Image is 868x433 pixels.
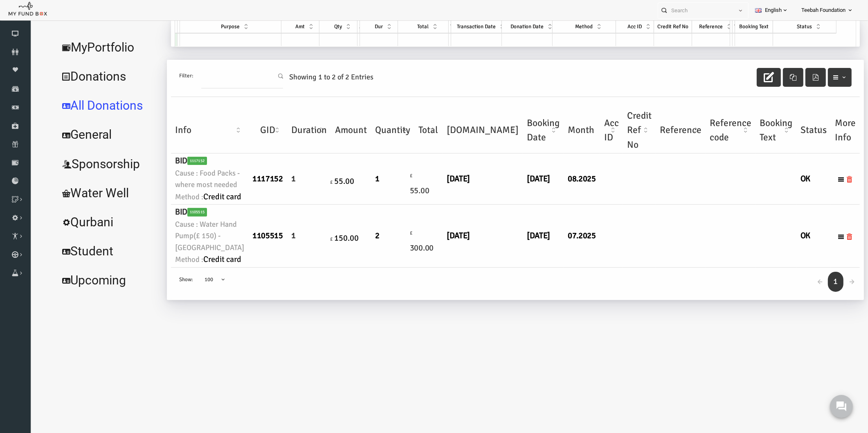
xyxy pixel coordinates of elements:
small: Cause : Food Packs -where most needed [128,169,198,192]
h6: BID [128,207,198,220]
span: Booking Text [693,25,722,32]
th: Tr.Date: activate to sort column ascending [396,109,476,155]
span: Zyklus [313,25,328,32]
th: Amount: activate to sort column ascending [284,109,324,155]
a: 55.00 [288,178,308,188]
span: Val [688,25,695,32]
button: Edit [710,70,734,88]
span: 300.00 [363,244,387,255]
a: 1 [781,273,797,293]
span: Purpose [174,25,193,32]
a: Student [8,238,116,268]
span: Partner [133,25,150,32]
h6: BID [128,156,198,169]
span: Method [528,25,546,32]
th: Reference: activate to sort column ascending [609,109,659,155]
a: → [798,273,813,293]
img: whiteMFB.png [8,1,47,18]
input: Filter: [155,70,236,90]
th: Duration: activate to sort column ascending [241,109,284,155]
span: £ [363,174,366,180]
span: Credit Ref No [611,25,642,32]
a: Credit card [157,256,195,266]
th: Month: activate to sort column ascending [517,109,553,155]
a: ← [766,273,781,293]
iframe: Launcher button frame [823,388,860,425]
span: Status [750,25,765,32]
span: Acc ID [581,25,595,32]
span: Dur [328,25,336,32]
button: Excel [736,70,757,88]
span: Reference [652,25,676,32]
small: Method : [128,192,198,205]
th: Booking Date: activate to sort column ascending [476,109,517,155]
th: Credit Ref No: activate to sort column ascending [576,109,609,155]
span: Amt [249,25,258,32]
th: GID: activate to sort column ascending [202,109,241,155]
span: Show: [133,277,146,285]
a: More Info [791,234,798,242]
span: Total [371,25,382,32]
a: General [8,122,116,151]
th: Quantity: activate to sort column descending [324,109,368,155]
span: Donation Date [464,25,497,32]
th: More Info [784,109,813,155]
h6: 1 [245,231,280,244]
th: Acc ID: activate to sort column ascending [553,109,576,155]
button: Pdf [759,70,779,88]
span: £ [363,232,366,238]
h6: 1 [245,174,280,187]
span: £ [283,238,286,244]
a: 150.00 [288,235,312,245]
a: MyPortfolio [8,34,116,64]
span: 1117152 [141,158,160,167]
a: All Donations [8,92,116,122]
a: Donations [8,63,116,93]
span: 55.00 [363,187,383,197]
a: Qurbani [8,209,116,239]
input: Search [658,3,733,18]
small: Cause : Water Hand Pump(£ 150) - [GEOGRAPHIC_DATA] [128,220,198,255]
span: Transaction Date [410,25,449,32]
span: Type [404,25,414,32]
div: Showing 1 to 2 of 2 Entries [236,70,333,88]
small: Method : [128,255,198,268]
th: Total: activate to sort column ascending [368,109,396,155]
span: Notes [685,25,699,32]
th: Reference code: activate to sort column ascending [659,109,709,155]
span: 100 [158,277,175,285]
a: Upcoming [8,267,116,297]
span: Qty [288,25,295,32]
th: Status: activate to sort column ascending [750,109,784,155]
span: Teebah Foundation [801,3,846,18]
th: Booking Text: activate to sort column ascending [709,109,750,155]
span: £ [283,181,286,187]
span: 1105515 [141,210,160,218]
span: Filter: [133,73,146,81]
th: Info: activate to sort column ascending [124,109,202,155]
a: Credit card [157,193,195,203]
a: Sponsorship [8,151,116,180]
a: Water Well [8,180,116,210]
a: More Info [791,176,798,185]
span: 100 [154,273,179,289]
